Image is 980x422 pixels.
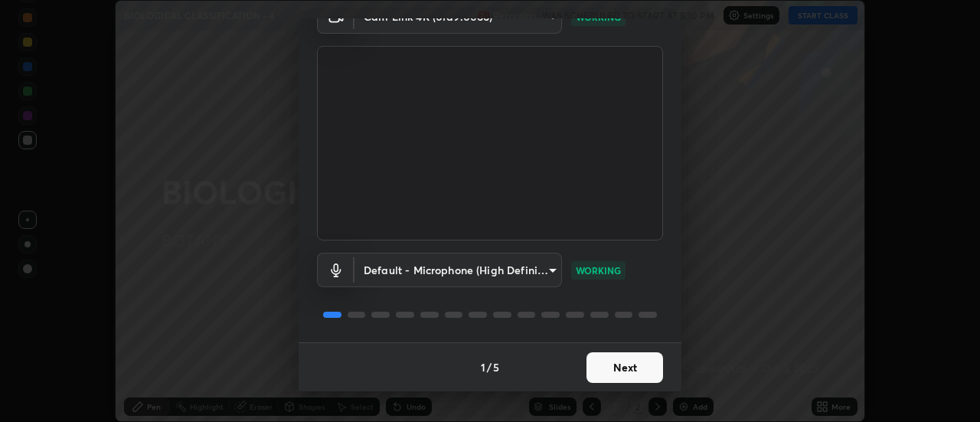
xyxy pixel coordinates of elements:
h4: / [487,359,492,375]
h4: 1 [481,359,485,375]
div: Cam Link 4K (0fd9:0066) [354,253,562,287]
button: Next [586,352,663,383]
p: WORKING [576,263,621,277]
h4: 5 [493,359,499,375]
